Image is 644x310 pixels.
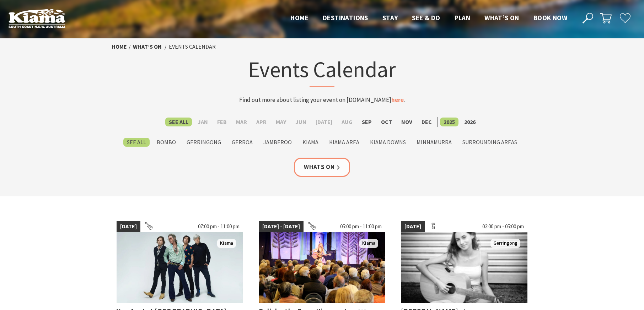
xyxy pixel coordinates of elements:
[401,232,527,303] img: Tayah Larsen
[440,118,458,126] label: 2025
[401,221,425,232] span: [DATE]
[366,138,409,147] label: Kiama Downs
[232,118,251,126] label: Mar
[294,158,350,176] a: Whats On
[323,13,368,22] span: Destinations
[283,12,574,24] nav: Main Menu
[123,138,150,147] label: See All
[228,138,256,147] label: Gerroa
[133,43,162,50] a: What’s On
[117,221,140,232] span: [DATE]
[153,138,179,147] label: Bombo
[461,118,479,126] label: 2026
[214,118,230,126] label: Feb
[455,13,471,22] span: Plan
[9,9,65,28] img: Kiama Logo
[459,138,521,147] label: Surrounding Areas
[259,232,385,303] img: Folk by the Sea - Showground Pavilion
[183,95,461,105] p: Find out more about listing your event on [DOMAIN_NAME] .
[412,13,440,22] span: See & Do
[299,138,322,147] label: Kiama
[382,13,398,22] span: Stay
[259,221,304,232] span: [DATE] - [DATE]
[413,138,455,147] label: Minnamurra
[253,118,270,126] label: Apr
[194,221,243,232] span: 07:00 pm - 11:00 pm
[117,232,243,303] img: You Am I
[337,221,385,232] span: 05:00 pm - 11:00 pm
[183,55,461,87] h1: Events Calendar
[292,118,310,126] label: Jun
[359,239,378,248] span: Kiama
[290,13,308,22] span: Home
[377,118,396,126] label: Oct
[260,138,295,147] label: Jamberoo
[358,118,375,126] label: Sep
[165,118,192,126] label: See All
[490,239,520,248] span: Gerringong
[194,118,211,126] label: Jan
[484,13,519,22] span: What’s On
[479,221,527,232] span: 02:00 pm - 05:00 pm
[112,43,127,50] a: Home
[217,239,236,248] span: Kiama
[312,118,336,126] label: [DATE]
[533,13,567,22] span: Book now
[338,118,356,126] label: Aug
[418,118,435,126] label: Dec
[398,118,416,126] label: Nov
[169,42,216,51] li: Events Calendar
[183,138,225,147] label: Gerringong
[272,118,290,126] label: May
[391,96,404,104] a: here
[326,138,363,147] label: Kiama Area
